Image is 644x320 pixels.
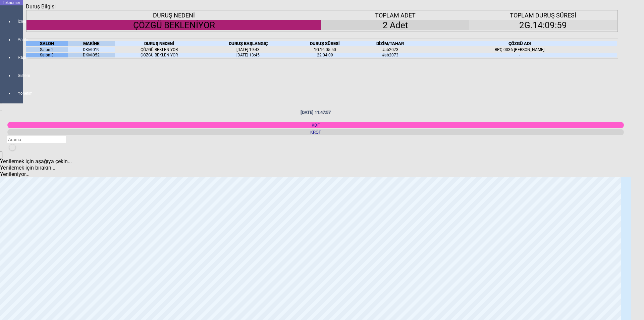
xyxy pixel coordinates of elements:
div: ÇÖZGÜ BEKLENİYOR [26,20,321,30]
div: DURUŞ NEDENİ [115,41,204,46]
div: DURUŞ NEDENİ [26,12,321,19]
div: ÇÖZGÜ BEKLENİYOR [115,47,204,52]
div: #ab2073 [358,47,423,52]
div: #ab2073 [358,53,423,57]
div: RPÇ-0036 [PERSON_NAME] [423,47,617,52]
div: [DATE] 19:43 [204,47,292,52]
div: DURUŞ SÜRESİ [292,41,358,46]
div: 2 Adet [321,20,469,30]
div: MAKİNE [68,41,115,46]
div: DURUŞ BAŞLANGIÇ [204,41,292,46]
div: TOPLAM DURUŞ SÜRESİ [469,12,617,19]
div: [DATE] 13:45 [204,53,292,57]
div: 22:04:09 [292,53,358,57]
div: - [423,53,617,57]
div: Salon 3 [26,53,68,57]
div: 2G.14:09:59 [469,20,617,30]
div: ÇÖZGÜ BEKLENİYOR [115,53,204,57]
div: ÇÖZGÜ ADI [423,41,617,46]
div: DİZİM/TAHAR [358,41,423,46]
div: Duruş Bilgisi [26,3,59,10]
div: SALON [26,41,68,46]
div: DKM-052 [68,53,115,57]
div: Salon 2 [26,47,68,52]
div: 1G.16:05:50 [292,47,358,52]
div: DKM-019 [68,47,115,52]
div: TOPLAM ADET [321,12,469,19]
